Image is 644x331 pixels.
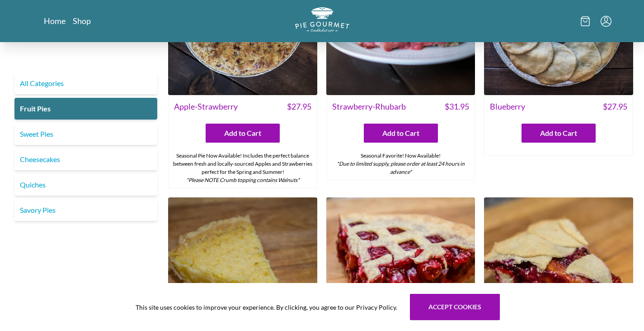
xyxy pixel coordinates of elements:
a: Logo [295,7,349,35]
span: Add to Cart [382,128,419,139]
span: Blueberry [490,101,525,113]
span: Add to Cart [540,128,577,139]
em: *Due to limited supply, please order at least 24 hours in advance* [337,160,465,175]
a: All Categories [14,72,157,94]
img: logo [295,7,349,32]
a: Home [44,15,66,26]
span: This site uses cookies to improve your experience. By clicking, you agree to our Privacy Policy. [136,302,397,312]
div: Seasonal Pie Now Available! Includes the perfect balance between fresh and locally-sourced Apples... [169,148,317,188]
button: Add to Cart [364,124,438,143]
span: $ 31.95 [445,101,469,113]
button: Accept cookies [410,294,500,320]
button: Add to Cart [522,124,596,143]
span: Strawberry-Rhubarb [332,101,406,113]
a: Sweet Pies [14,123,157,145]
a: Quiches [14,174,157,196]
span: Apple-Strawberry [174,101,238,113]
span: $ 27.95 [603,101,627,113]
a: Shop [73,15,91,26]
span: Add to Cart [224,128,261,139]
em: *Please NOTE Crumb topping contains Walnuts* [186,177,300,183]
button: Menu [601,16,611,27]
button: Add to Cart [206,124,280,143]
span: $ 27.95 [287,101,311,113]
a: Savory Pies [14,199,157,221]
a: Fruit Pies [14,98,157,120]
div: Seasonal Favorite! Now Available! [327,148,475,180]
a: Cheesecakes [14,149,157,170]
